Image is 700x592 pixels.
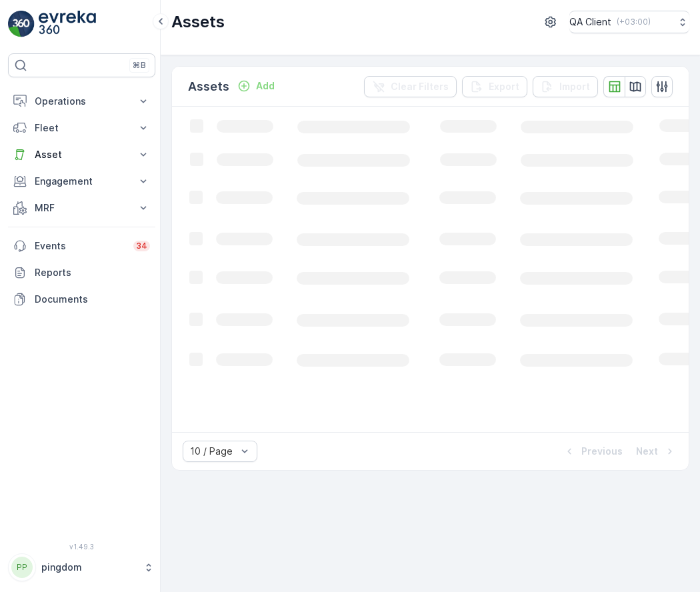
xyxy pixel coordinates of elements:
[35,239,125,253] p: Events
[8,115,155,141] button: Fleet
[8,553,155,581] button: PPpingdom
[561,443,624,459] button: Previous
[8,259,155,286] a: Reports
[8,168,155,195] button: Engagement
[39,11,96,37] img: logo_light-DOdMpM7g.png
[188,77,229,96] p: Assets
[232,78,280,94] button: Add
[635,443,678,459] button: Next
[35,95,129,108] p: Operations
[35,293,150,306] p: Documents
[35,121,129,135] p: Fleet
[581,445,623,458] p: Previous
[41,561,137,574] p: pingdom
[136,241,147,251] p: 34
[11,557,33,578] div: PP
[636,445,658,458] p: Next
[569,11,689,33] button: QA Client(+03:00)
[617,17,651,27] p: ( +03:00 )
[462,76,527,97] button: Export
[391,80,449,93] p: Clear Filters
[489,80,519,93] p: Export
[8,195,155,221] button: MRF
[133,60,146,71] p: ⌘B
[171,11,225,33] p: Assets
[8,11,35,37] img: logo
[364,76,457,97] button: Clear Filters
[8,141,155,168] button: Asset
[569,15,611,29] p: QA Client
[256,79,275,93] p: Add
[8,233,155,259] a: Events34
[35,266,150,279] p: Reports
[8,286,155,313] a: Documents
[35,175,129,188] p: Engagement
[35,201,129,215] p: MRF
[8,543,155,551] span: v 1.49.3
[559,80,590,93] p: Import
[35,148,129,161] p: Asset
[533,76,598,97] button: Import
[8,88,155,115] button: Operations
